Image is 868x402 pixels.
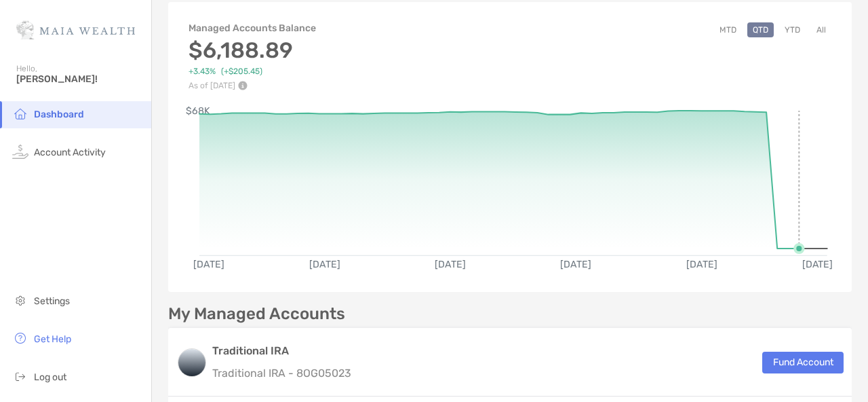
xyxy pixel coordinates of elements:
[12,105,28,122] img: household icon
[762,352,844,373] button: Fund Account
[803,259,834,271] text: [DATE]
[212,343,351,359] h3: Traditional IRA
[34,147,106,158] span: Account Activity
[12,330,28,346] img: get-help icon
[189,37,317,63] h3: $6,188.89
[435,259,467,271] text: [DATE]
[193,259,224,271] text: [DATE]
[168,306,345,323] p: My Managed Accounts
[687,259,718,271] text: [DATE]
[12,292,28,308] img: settings icon
[16,5,135,54] img: Zoe Logo
[34,333,71,345] span: Get Help
[34,109,84,120] span: Dashboard
[189,81,317,90] p: As of [DATE]
[189,22,317,34] h4: Managed Accounts Balance
[221,67,262,77] span: ( +$205.45 )
[12,368,28,384] img: logout icon
[186,105,210,117] text: $68K
[238,81,248,90] img: Performance Info
[714,22,742,37] button: MTD
[779,22,806,37] button: YTD
[16,73,143,85] span: [PERSON_NAME]!
[561,259,592,271] text: [DATE]
[309,259,340,271] text: [DATE]
[178,349,205,376] img: logo account
[212,365,351,382] p: Traditional IRA - 8OG05023
[34,371,66,383] span: Log out
[12,143,28,160] img: activity icon
[189,67,216,77] span: +3.43%
[34,295,70,307] span: Settings
[747,22,774,37] button: QTD
[811,22,831,37] button: All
